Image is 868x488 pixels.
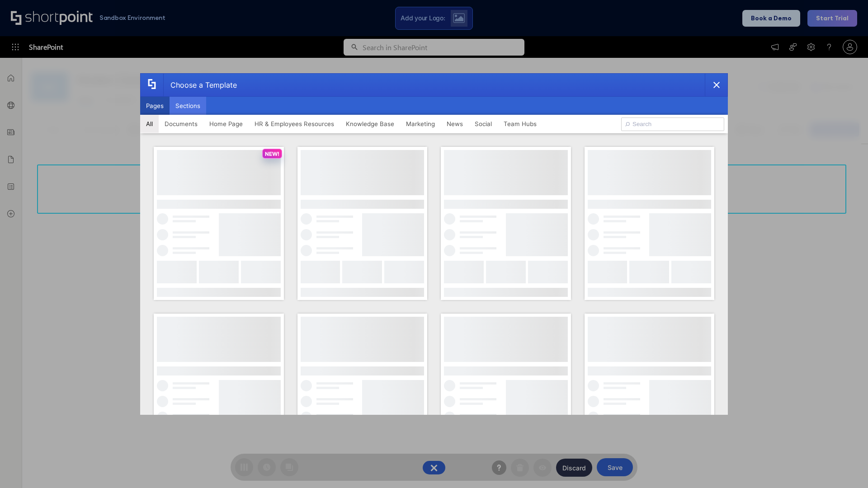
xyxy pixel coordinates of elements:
button: Marketing [400,115,441,133]
div: template selector [140,73,728,415]
button: All [140,115,159,133]
button: Pages [140,97,170,115]
button: Social [469,115,498,133]
button: Sections [170,97,206,115]
iframe: Chat Widget [823,445,868,488]
button: Team Hubs [498,115,542,133]
div: Choose a Template [163,74,237,96]
p: NEW! [265,150,279,157]
button: Documents [159,115,203,133]
input: Search [621,117,724,131]
button: News [441,115,469,133]
button: Knowledge Base [340,115,400,133]
button: Home Page [203,115,249,133]
button: HR & Employees Resources [249,115,340,133]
